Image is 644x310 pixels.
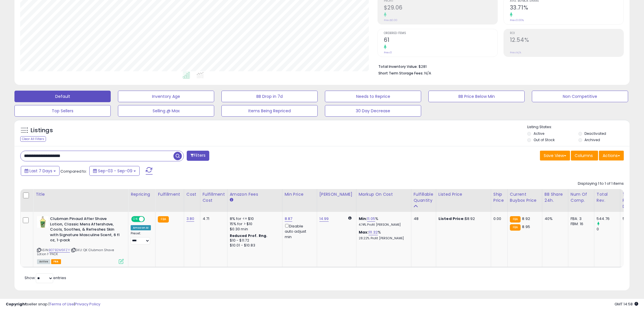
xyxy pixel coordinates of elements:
[356,189,411,212] th: The percentage added to the cost of goods (COGS) that forms the calculator for Min & Max prices.
[545,216,564,221] div: 40%
[623,191,638,210] div: Total Rev. Diff.
[230,216,278,221] div: 8% for <= $10
[359,229,369,235] b: Max:
[597,227,620,232] div: 0
[325,91,421,102] button: Needs to Reprice
[203,216,223,221] div: 4.71
[118,91,214,102] button: Inventory Age
[14,105,111,117] button: Top Sellers
[98,168,132,174] span: Sep-03 - Sep-09
[319,191,354,197] div: [PERSON_NAME]
[221,105,318,117] button: Items Being Repriced
[131,225,151,230] div: Amazon AI
[6,302,100,307] div: seller snap | |
[203,191,225,203] div: Fulfillment Cost
[540,151,570,160] button: Save View
[510,4,623,12] h2: 33.71%
[571,151,598,160] button: Columns
[132,217,139,222] span: ON
[384,37,497,44] h2: 61
[510,216,521,223] small: FBA
[20,136,46,142] div: Clear All Filters
[534,137,555,142] label: Out of Stock
[510,18,524,22] small: Prev: 0.00%
[510,51,521,54] small: Prev: N/A
[230,197,233,203] small: Amazon Fees.
[571,221,590,227] div: FBM: 16
[369,229,378,235] a: 111.32
[186,216,195,222] a: 3.80
[534,131,544,136] label: Active
[131,191,153,197] div: Repricing
[31,126,53,135] h5: Listings
[378,71,423,76] b: Short Term Storage Fees:
[359,236,407,240] p: 28.22% Profit [PERSON_NAME]
[325,105,421,117] button: 30 Day Decrease
[51,259,61,264] span: FBA
[89,166,140,176] button: Sep-03 - Sep-09
[522,224,530,229] span: 8.95
[14,91,111,102] button: Default
[230,191,280,197] div: Amazon Fees
[144,217,153,222] span: OFF
[575,153,593,158] span: Columns
[230,243,278,248] div: $10.01 - $10.83
[60,169,87,174] span: Compared to:
[384,51,392,54] small: Prev: 0
[37,216,49,228] img: 41tHvxtkVXL._SL40_.jpg
[428,91,525,102] button: BB Price Below Min
[545,191,566,203] div: BB Share 24h.
[131,231,151,244] div: Preset:
[285,216,293,222] a: 8.87
[378,64,418,69] b: Total Inventory Value:
[367,216,375,222] a: 11.05
[230,221,278,227] div: 15% for > $10
[158,216,169,223] small: FBA
[21,166,60,176] button: Last 7 Days
[438,216,465,221] b: Listed Price:
[50,216,120,244] b: Clubman Pinaud After Shave Lotion, Classic Mens Aftershave, Cools, Soothes, & Refreshes Skin with...
[359,191,409,197] div: Markup on Cost
[510,224,521,231] small: FBA
[571,216,590,221] div: FBA: 3
[571,191,592,203] div: Num of Comp.
[285,223,312,240] div: Disable auto adjust min
[493,191,505,203] div: Ship Price
[532,91,628,102] button: Non Competitive
[359,216,407,227] div: %
[493,216,503,221] div: 0.00
[37,216,124,263] div: ASIN:
[230,233,268,238] b: Reduced Prof. Rng.
[378,63,620,70] li: $281
[118,105,214,117] button: Selling @ Max
[158,191,181,197] div: Fulfillment
[6,301,27,307] strong: Copyright
[510,32,623,35] span: ROI
[29,168,52,174] span: Last 7 Days
[359,216,367,221] b: Min:
[359,230,407,240] div: %
[584,131,606,136] label: Deactivated
[527,124,630,130] p: Listing States:
[186,191,198,197] div: Cost
[319,216,329,222] a: 14.99
[359,223,407,227] p: 4.74% Profit [PERSON_NAME]
[49,301,74,307] a: Terms of Use
[187,151,209,161] button: Filters
[597,216,620,221] div: 544.76
[522,216,530,221] span: 8.92
[615,301,638,307] span: 2025-09-17 14:58 GMT
[384,18,397,22] small: Prev: $0.00
[230,227,278,232] div: $0.30 min
[623,216,636,221] div: 544.76
[414,216,432,221] div: 48
[25,275,66,281] span: Show: entries
[37,259,50,264] span: All listings currently available for purchase on Amazon
[36,191,126,197] div: Title
[438,216,486,221] div: $8.92
[384,32,497,35] span: Ordered Items
[230,238,278,243] div: $10 - $11.72
[75,301,100,307] a: Privacy Policy
[578,181,624,186] div: Displaying 1 to 1 of 1 items
[424,70,431,76] span: N/A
